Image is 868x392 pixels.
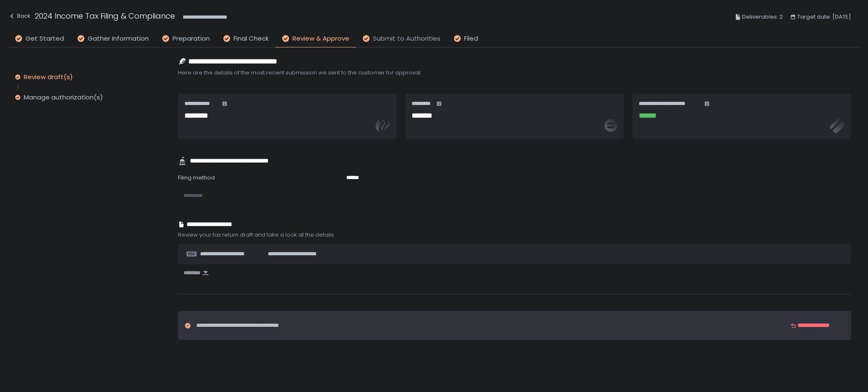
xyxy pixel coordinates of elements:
span: Preparation [172,34,210,44]
div: Manage authorization(s) [24,93,103,102]
div: Back [8,11,31,21]
span: Gather Information [88,34,149,44]
div: Review draft(s) [24,73,73,81]
span: Submit to Authorities [373,34,440,44]
span: Deliverables: 2 [742,12,783,22]
span: Review & Approve [292,34,349,44]
h1: 2024 Income Tax Filing & Compliance [35,10,175,22]
span: Filing method [178,174,215,182]
button: Back [8,10,31,24]
span: Final Check [234,34,269,44]
span: Review your tax return draft and take a look at the details [178,231,851,239]
span: Target date: [DATE] [797,12,851,22]
span: Filed [464,34,478,44]
span: Here are the details of the most recent submission we sent to the customer for approval. [178,69,851,77]
span: Get Started [25,34,64,44]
